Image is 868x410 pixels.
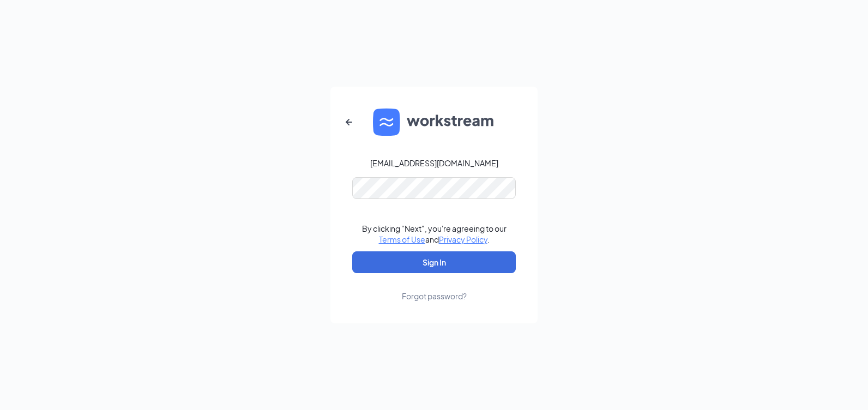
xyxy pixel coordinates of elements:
[336,109,362,135] button: ArrowLeftNew
[342,116,355,129] svg: ArrowLeftNew
[373,108,495,136] img: WS logo and Workstream text
[362,223,507,245] div: By clicking "Next", you're agreeing to our and .
[352,251,516,273] button: Sign In
[402,291,467,302] div: Forgot password?
[402,273,467,302] a: Forgot password?
[439,234,487,244] a: Privacy Policy
[379,234,425,244] a: Terms of Use
[370,158,498,168] div: [EMAIL_ADDRESS][DOMAIN_NAME]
